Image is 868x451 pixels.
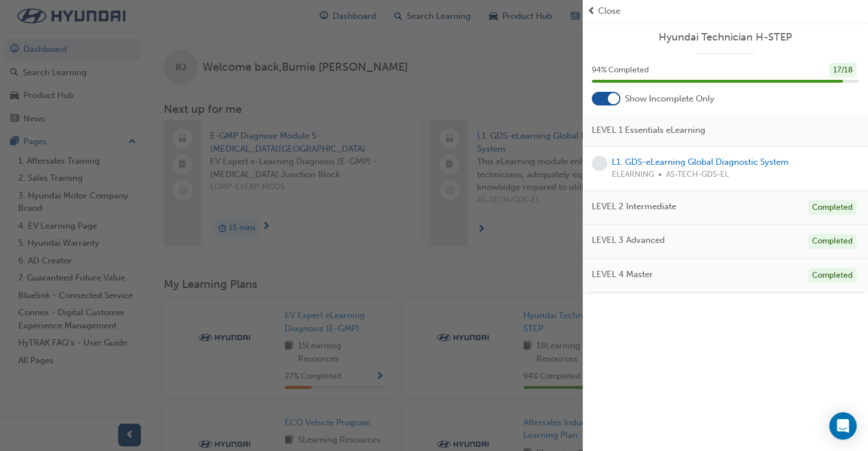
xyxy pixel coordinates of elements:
div: Completed [808,200,857,216]
a: Hyundai Technician H-STEP [592,31,859,44]
span: AS-TECH-GDS-EL [666,168,729,181]
div: Completed [808,268,857,283]
div: Open Intercom Messenger [829,412,857,440]
button: prev-iconClose [587,5,863,18]
div: Completed [808,234,857,249]
span: prev-icon [587,5,596,18]
span: LEVEL 2 Intermediate [592,200,676,213]
span: learningRecordVerb_NONE-icon [592,156,607,171]
a: L1. GDS-eLearning Global Diagnostic System [612,157,789,167]
span: LEVEL 1 Essentials eLearning [592,124,705,137]
div: 17 / 18 [829,63,857,78]
span: LEVEL 3 Advanced [592,234,665,247]
span: ELEARNING [612,168,654,181]
span: LEVEL 4 Master [592,268,653,281]
span: Close [598,5,620,18]
span: 94 % Completed [592,64,649,77]
span: Show Incomplete Only [625,92,714,105]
